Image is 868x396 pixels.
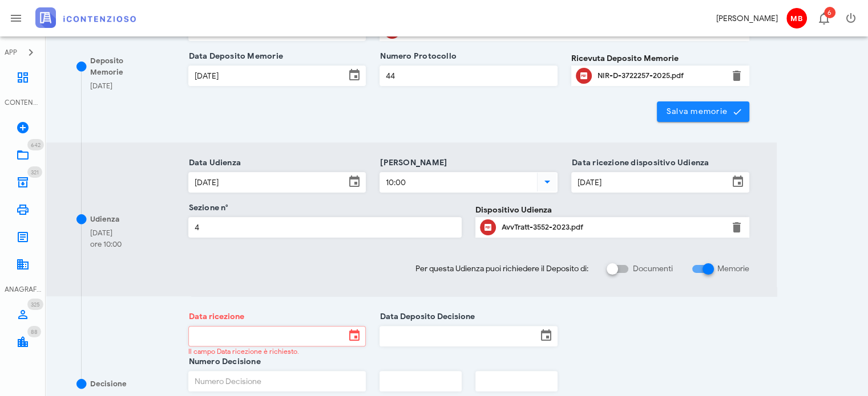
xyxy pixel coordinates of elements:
[90,239,122,250] div: ore 10:00
[810,5,837,32] button: Distintivo
[189,218,462,237] input: Sezione n°
[666,107,741,117] span: Salva memorie
[502,223,723,232] div: AvvTratt-3552-2023.pdf
[31,141,41,149] span: 642
[185,157,241,169] label: Data Udienza
[576,68,592,84] button: Clicca per aprire un'anteprima del file o scaricarlo
[27,139,44,150] span: Distintivo
[185,51,283,62] label: Data Deposito Memorie
[90,214,119,225] div: Udienza
[27,299,43,310] span: Distintivo
[189,371,366,391] input: Numero Decisione
[480,219,496,235] button: Clicca per aprire un'anteprima del file o scaricarlo
[185,356,261,368] label: Numero Decisione
[571,52,679,64] label: Ricevuta Deposito Memorie
[415,263,588,275] span: Per questa Udienza puoi richiedere il Deposito di:
[185,202,229,214] label: Sezione n°
[597,67,723,85] div: Clicca per aprire un'anteprima del file o scaricarlo
[730,221,744,234] button: Elimina
[90,227,122,239] div: [DATE]
[5,97,41,108] div: CONTENZIOSO
[90,55,158,77] div: Deposito Memorie
[824,7,835,18] span: Distintivo
[27,326,41,337] span: Distintivo
[633,263,673,275] label: Documenti
[380,173,535,192] input: Ora Udienza
[717,263,749,275] label: Memorie
[90,80,112,92] div: [DATE]
[27,166,42,178] span: Distintivo
[786,8,807,28] span: MB
[568,157,709,169] label: Data ricezione dispositivo Udienza
[31,169,39,176] span: 321
[35,7,136,28] img: logo-text-2x.png
[730,69,744,83] button: Elimina
[90,378,127,390] div: Decisione
[377,157,447,169] label: [PERSON_NAME]
[377,51,457,62] label: Numero Protocollo
[782,5,810,32] button: MB
[188,348,366,355] div: Il campo Data ricezione è richiesto.
[31,328,38,336] span: 88
[657,101,750,122] button: Salva memorie
[502,218,723,236] div: Clicca per aprire un'anteprima del file o scaricarlo
[716,13,778,25] div: [PERSON_NAME]
[5,284,41,295] div: ANAGRAFICA
[380,66,557,85] input: Numero Protocollo
[475,204,552,216] label: Dispositivo Udienza
[31,301,40,308] span: 325
[597,71,723,80] div: NIR-D-3722257-2025.pdf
